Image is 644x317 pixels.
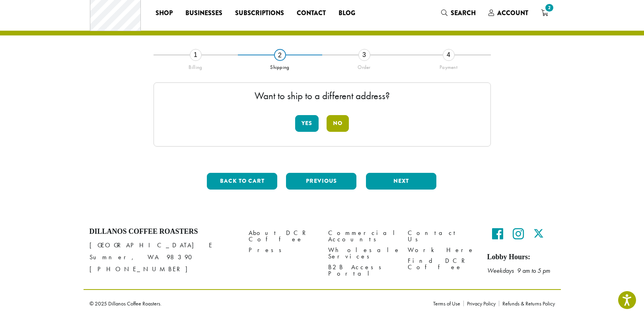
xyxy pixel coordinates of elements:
[327,115,349,132] button: No
[185,8,222,18] span: Businesses
[295,115,319,132] button: Yes
[249,245,316,255] a: Press
[407,61,491,70] div: Payment
[207,173,277,190] button: Back to cart
[408,227,475,245] a: Contact Us
[297,8,326,18] span: Contact
[238,61,322,70] div: Shipping
[339,8,355,18] span: Blog
[544,2,555,13] span: 2
[328,227,396,245] a: Commercial Accounts
[487,253,555,262] h5: Lobby Hours:
[408,255,475,272] a: Find DCR Coffee
[435,6,482,20] a: Search
[358,49,370,61] div: 3
[463,301,499,306] a: Privacy Policy
[274,49,286,61] div: 2
[499,301,555,306] a: Refunds & Returns Policy
[328,245,396,262] a: Wholesale Services
[433,301,463,306] a: Terms of Use
[497,8,528,18] span: Account
[89,227,237,236] h4: Dillanos Coffee Roasters
[89,239,237,275] p: [GEOGRAPHIC_DATA] E Sumner, WA 98390 [PHONE_NUMBER]
[149,7,179,20] a: Shop
[328,262,396,279] a: B2B Access Portal
[235,8,284,18] span: Subscriptions
[190,49,202,61] div: 1
[487,266,550,275] em: Weekdays 9 am to 5 pm
[451,8,476,18] span: Search
[162,91,483,101] p: Want to ship to a different address?
[154,61,238,70] div: Billing
[249,227,316,245] a: About DCR Coffee
[156,8,173,18] span: Shop
[286,173,356,190] button: Previous
[89,301,421,306] p: © 2025 Dillanos Coffee Roasters.
[408,245,475,255] a: Work Here
[322,61,407,70] div: Order
[366,173,436,190] button: Next
[443,49,455,61] div: 4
